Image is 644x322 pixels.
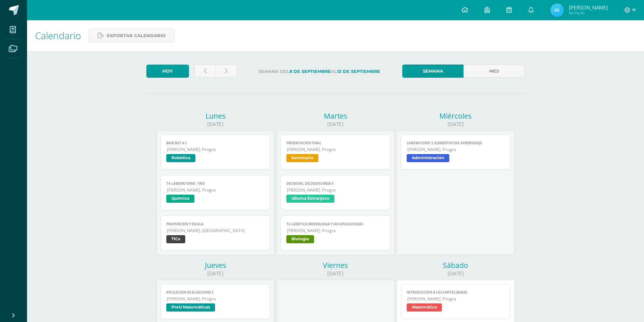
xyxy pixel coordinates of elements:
div: Jueves [157,261,275,270]
label: Semana del al [242,65,397,78]
div: [DATE] [157,121,275,128]
span: [PERSON_NAME] [569,4,608,11]
div: [DATE] [397,121,515,128]
a: Semana [402,65,463,78]
span: [PERSON_NAME]. Progra [287,147,385,152]
span: Mi Perfil [569,10,608,16]
span: Calendario [35,29,81,42]
strong: 8 de Septiembre [289,69,331,74]
span: T4- Laboratorio- trio [166,181,265,186]
span: LABORATORIO 3: Elementos del aprendizaje. [407,141,505,145]
div: Sábado [397,261,515,270]
a: Decisions, Decisions week 4[PERSON_NAME]. PrograIdioma Extranjero [281,175,390,210]
strong: 13 de Septiembre [337,69,380,74]
span: Matemática [407,303,442,312]
span: Biología [286,235,314,243]
a: Proporción y escala[PERSON_NAME]. [GEOGRAPHIC_DATA]TICs [161,216,270,251]
span: Robótica [166,154,195,162]
span: Administración [407,154,449,162]
a: Exportar calendario [89,29,174,42]
a: Hoy [146,65,189,78]
span: Seminario [286,154,318,162]
span: TICs [166,235,185,243]
span: Presentación final [286,141,385,145]
div: [DATE] [277,121,395,128]
a: Introducción a los limites (khan)[PERSON_NAME]. PrograMatemática [401,284,511,319]
img: 651636e8bb3ebf80c0af00aaf6bf380f.png [550,3,564,17]
div: Martes [277,111,395,121]
span: Idioma Extranjero [286,195,334,203]
a: Presentación final[PERSON_NAME]. PrograSeminario [281,134,390,170]
span: Introducción a los limites (khan) [407,290,505,295]
span: [PERSON_NAME]. Progra [287,228,385,233]
span: Química [166,195,194,203]
span: PreU Matemáticas [166,303,215,312]
div: [DATE] [157,270,275,277]
a: Base bot # 2[PERSON_NAME]. PrograRobótica [161,134,270,170]
div: Lunes [157,111,275,121]
div: [DATE] [397,270,515,277]
span: Proporción y escala [166,222,265,226]
a: T4- Laboratorio- trio[PERSON_NAME]. PrograQuímica [161,175,270,210]
span: Base bot # 2 [166,141,265,145]
a: Aplicación de ecuacones 2[PERSON_NAME]. PrograPreU Matemáticas [161,284,270,319]
span: Exportar calendario [107,29,166,42]
span: [PERSON_NAME]. Progra [167,296,265,302]
span: [PERSON_NAME]. Progra [167,187,265,193]
span: [PERSON_NAME]. Progra [167,147,265,152]
div: Viernes [277,261,395,270]
span: [PERSON_NAME]. Progra [407,296,505,302]
span: [PERSON_NAME]. Progra [407,147,505,152]
a: T2- Genética Mendeliana y sus aplicaciones[PERSON_NAME]. PrograBiología [281,216,390,251]
span: [PERSON_NAME]. Progra [287,187,385,193]
span: Aplicación de ecuacones 2 [166,290,265,295]
span: T2- Genética Mendeliana y sus aplicaciones [286,222,385,226]
span: Decisions, Decisions week 4 [286,181,385,186]
a: Mes [463,65,525,78]
span: [PERSON_NAME]. [GEOGRAPHIC_DATA] [167,228,265,233]
div: Miércoles [397,111,515,121]
div: [DATE] [277,270,395,277]
a: LABORATORIO 3: Elementos del aprendizaje.[PERSON_NAME]. PrograAdministración [401,134,511,170]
